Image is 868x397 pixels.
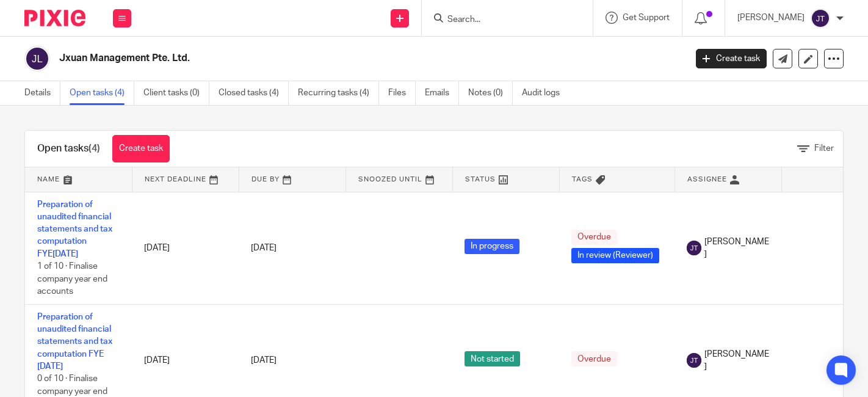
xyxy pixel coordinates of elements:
a: Notes (0) [468,81,513,105]
img: svg%3E [687,353,701,368]
a: Details [24,81,60,105]
h2: Jxuan Management Pte. Ltd. [59,52,554,65]
a: Files [388,81,416,105]
h1: Open tasks [37,142,100,155]
span: [DATE] [251,244,277,252]
a: Create task [112,135,170,162]
span: [PERSON_NAME] [704,348,769,373]
span: In review (Reviewer) [571,248,659,263]
img: svg%3E [24,46,50,71]
img: svg%3E [687,241,701,255]
a: Closed tasks (4) [219,81,289,105]
a: Recurring tasks (4) [298,81,379,105]
span: (4) [89,144,100,153]
span: Not started [465,351,520,366]
a: Open tasks (4) [70,81,134,105]
span: Overdue [571,230,617,245]
a: Preparation of unaudited financial statements and tax computation FYE[DATE] [37,200,112,258]
span: Get Support [623,13,670,22]
img: svg%3E [811,9,830,28]
p: [PERSON_NAME] [737,12,805,24]
span: Tags [572,176,593,183]
input: Search [446,15,556,26]
span: 1 of 10 · Finalise company year end accounts [37,262,107,296]
a: Create task [696,49,767,68]
span: Status [465,176,496,183]
span: In progress [465,239,519,254]
img: Pixie [24,10,85,26]
td: [DATE] [132,192,239,304]
span: Snoozed Until [358,176,422,183]
span: [PERSON_NAME] [704,236,769,261]
a: Client tasks (0) [143,81,209,105]
span: Overdue [571,351,617,366]
span: Filter [814,144,834,153]
a: Emails [425,81,459,105]
a: Preparation of unaudited financial statements and tax computation FYE [DATE] [37,313,112,371]
span: [DATE] [251,356,277,365]
a: Audit logs [522,81,569,105]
